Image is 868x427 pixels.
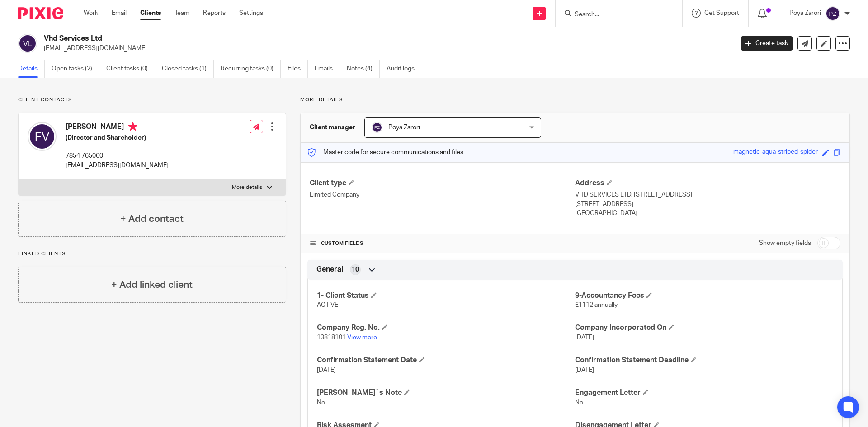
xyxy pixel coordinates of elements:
a: Notes (4) [347,60,380,78]
p: Client contacts [18,96,286,103]
p: Limited Company [310,190,575,199]
a: Create task [741,36,793,51]
a: Emails [315,60,340,78]
p: VHD SERVICES LTD, [STREET_ADDRESS] [575,190,840,199]
h4: 1- Client Status [317,291,575,300]
p: [EMAIL_ADDRESS][DOMAIN_NAME] [44,44,727,53]
p: 7854 765060 [66,151,169,160]
img: svg%3E [372,122,382,133]
p: Poya Zarori [789,9,821,18]
h2: Vhd Services Ltd [44,34,590,43]
h4: Company Reg. No. [317,323,575,333]
p: More details [300,96,850,103]
h4: + Add contact [120,212,184,226]
h4: CUSTOM FIELDS [310,240,575,247]
p: [EMAIL_ADDRESS][DOMAIN_NAME] [66,161,169,170]
span: Poya Zarori [388,124,420,131]
h4: Client type [310,178,575,188]
h4: + Add linked client [111,278,193,292]
span: £1112 annually [575,302,618,308]
label: Show empty fields [759,239,811,248]
a: Settings [239,9,263,18]
input: Search [574,11,655,19]
p: [STREET_ADDRESS] [575,200,840,209]
a: Files [288,60,308,78]
h4: 9-Accountancy Fees [575,291,833,300]
p: More details [232,184,262,191]
span: [DATE] [575,334,594,341]
div: magnetic-aqua-striped-spider [733,147,818,158]
span: ACTIVE [317,302,338,308]
a: Recurring tasks (0) [221,60,281,78]
a: Email [112,9,127,18]
span: No [575,399,583,406]
span: [DATE] [575,367,594,373]
a: Audit logs [387,60,421,78]
h4: [PERSON_NAME]`s Note [317,388,575,398]
p: [GEOGRAPHIC_DATA] [575,209,840,218]
h4: Confirmation Statement Deadline [575,356,833,365]
img: svg%3E [28,122,57,151]
h4: Engagement Letter [575,388,833,398]
img: svg%3E [18,34,37,53]
p: Master code for secure communications and files [307,148,463,157]
a: Work [84,9,98,18]
i: Primary [128,122,137,131]
a: Client tasks (0) [106,60,155,78]
p: Linked clients [18,250,286,258]
a: Clients [140,9,161,18]
a: Team [175,9,189,18]
a: Details [18,60,45,78]
span: General [316,265,343,274]
h4: [PERSON_NAME] [66,122,169,133]
span: 13818101 [317,334,346,341]
a: View more [347,334,377,341]
h4: Company Incorporated On [575,323,833,333]
img: Pixie [18,7,63,19]
a: Closed tasks (1) [162,60,214,78]
h5: (Director and Shareholder) [66,133,169,142]
span: Get Support [704,10,739,16]
a: Reports [203,9,226,18]
h4: Address [575,178,840,188]
a: Open tasks (2) [52,60,99,78]
h4: Confirmation Statement Date [317,356,575,365]
span: No [317,399,325,406]
h3: Client manager [310,123,355,132]
img: svg%3E [826,6,840,21]
span: [DATE] [317,367,336,373]
span: 10 [352,265,359,274]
